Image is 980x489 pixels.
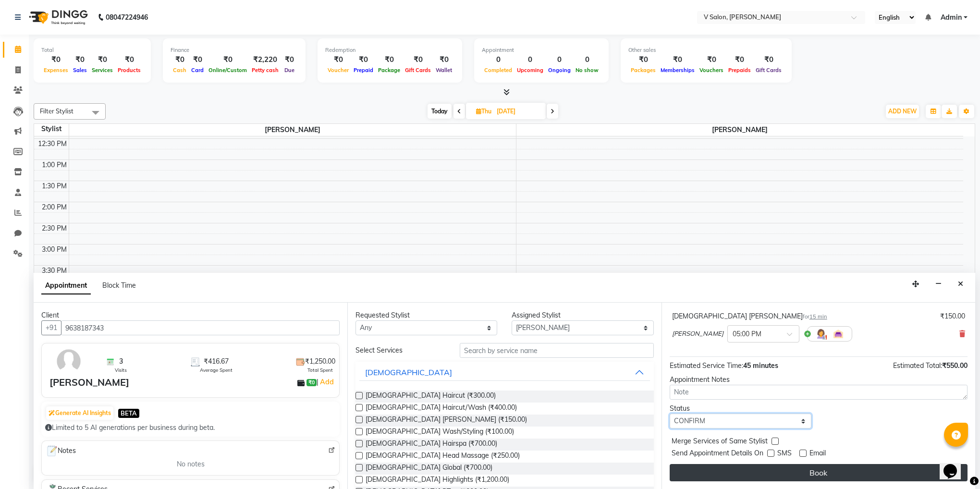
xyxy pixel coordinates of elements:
span: Prepaids [726,67,753,73]
img: avatar [55,347,83,375]
button: ADD NEW [886,105,919,118]
small: for [803,313,827,320]
span: No show [573,67,601,73]
span: 45 minutes [743,361,778,370]
div: ₹0 [41,54,71,65]
div: Limited to 5 AI generations per business during beta. [45,423,336,433]
div: ₹0 [433,54,454,65]
div: 1:30 PM [40,181,69,191]
span: Ongoing [546,67,573,73]
div: ₹0 [71,54,89,65]
span: [DEMOGRAPHIC_DATA] Haircut/Wash (₹400.00) [366,403,517,415]
div: 2:00 PM [40,202,69,212]
button: +91 [41,320,61,335]
span: [DEMOGRAPHIC_DATA] Global (₹700.00) [366,463,492,475]
div: Appointment Notes [670,375,968,385]
span: ₹550.00 [942,361,968,370]
span: Petty cash [249,67,281,73]
div: ₹0 [115,54,143,65]
span: Memberships [658,67,697,73]
span: Sales [71,67,89,73]
div: ₹0 [658,54,697,65]
span: [DEMOGRAPHIC_DATA] Haircut (₹300.00) [366,391,496,403]
span: ₹1,250.00 [305,356,335,367]
span: [DEMOGRAPHIC_DATA] Highlights (₹1,200.00) [366,475,509,487]
div: Redemption [325,46,454,54]
span: Estimated Service Time: [670,361,743,370]
span: Email [809,448,826,460]
div: Stylist [34,124,69,134]
span: [DEMOGRAPHIC_DATA] Hairspa (₹700.00) [366,439,497,451]
span: BETA [118,409,139,418]
div: ₹0 [351,54,376,65]
span: ₹416.67 [204,356,229,367]
span: 3 [119,356,123,367]
span: Cash [171,67,189,73]
button: Close [954,277,968,292]
span: Voucher [325,67,351,73]
div: ₹0 [281,54,298,65]
div: Status [670,403,811,414]
div: 0 [546,54,573,65]
input: 2025-09-04 [494,104,542,119]
span: Merge Services of Same Stylist [672,436,768,448]
span: 15 min [809,313,827,320]
span: Filter Stylist [40,107,73,115]
span: Average Spent [200,367,233,374]
div: ₹2,220 [249,54,281,65]
img: Hairdresser.png [815,328,827,340]
span: Products [115,67,143,73]
div: 0 [514,54,546,65]
span: Expenses [41,67,71,73]
span: | [317,376,335,388]
div: [DEMOGRAPHIC_DATA] [365,367,452,378]
span: No notes [177,459,205,469]
span: Completed [482,67,514,73]
span: [DEMOGRAPHIC_DATA] Head Massage (₹250.00) [366,451,520,463]
span: SMS [777,448,792,460]
div: 12:30 PM [36,139,69,149]
div: ₹0 [403,54,433,65]
button: Generate AI Insights [46,406,113,420]
div: 3:00 PM [40,244,69,255]
div: ₹150.00 [940,311,965,321]
div: ₹0 [376,54,403,65]
div: ₹0 [325,54,351,65]
div: Requested Stylist [355,310,497,320]
span: [PERSON_NAME] [672,329,723,339]
div: Client [41,310,340,320]
div: Assigned Stylist [512,310,653,320]
img: Interior.png [833,328,844,340]
span: Estimated Total: [893,361,942,370]
div: [PERSON_NAME] [49,375,129,390]
span: Prepaid [351,67,376,73]
span: [PERSON_NAME] [69,124,516,136]
span: Wallet [433,67,454,73]
span: Visits [115,367,127,374]
input: Search by Name/Mobile/Email/Code [61,320,340,335]
span: ₹0 [306,379,317,387]
b: 08047224946 [106,4,148,31]
span: Gift Cards [753,67,784,73]
div: 3:30 PM [40,266,69,276]
span: Admin [941,12,962,23]
div: ₹0 [206,54,249,65]
span: Due [282,67,297,73]
div: ₹0 [189,54,206,65]
div: Finance [171,46,298,54]
div: [DEMOGRAPHIC_DATA] [PERSON_NAME] [672,311,827,321]
span: Today [428,104,452,119]
div: ₹0 [726,54,753,65]
div: 2:30 PM [40,223,69,233]
div: Appointment [482,46,601,54]
div: Other sales [628,46,784,54]
span: Appointment [41,277,91,294]
div: Total [41,46,143,54]
span: [DEMOGRAPHIC_DATA] Wash/Styling (₹100.00) [366,427,514,439]
input: Search by service name [460,343,654,358]
div: 0 [482,54,514,65]
img: logo [24,4,90,31]
span: Online/Custom [206,67,249,73]
div: ₹0 [89,54,115,65]
span: Notes [46,445,76,457]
